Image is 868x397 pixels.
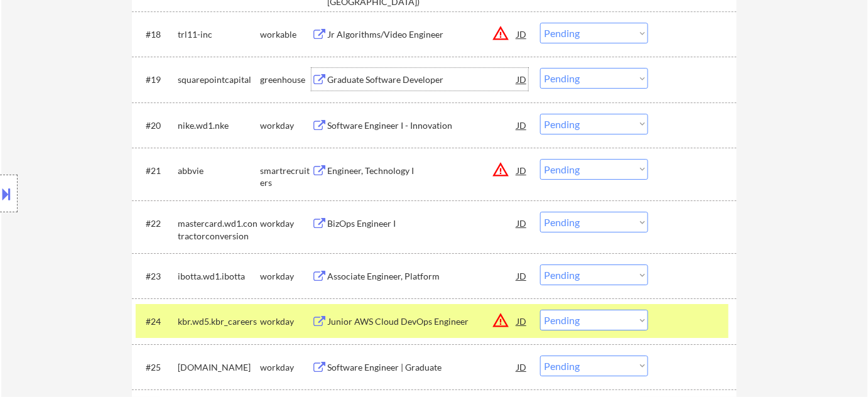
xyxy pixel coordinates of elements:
div: workday [260,217,312,230]
div: Junior AWS Cloud DevOps Engineer [327,315,517,328]
div: Software Engineer I - Innovation [327,119,517,132]
div: [DOMAIN_NAME] [178,361,260,374]
div: squarepointcapital [178,73,260,86]
div: workable [260,28,312,41]
div: Engineer, Technology I [327,165,517,177]
div: JD [516,114,528,136]
div: #18 [146,28,168,41]
div: greenhouse [260,73,312,86]
div: BizOps Engineer I [327,217,517,230]
div: #24 [146,315,168,328]
div: Graduate Software Developer [327,73,517,86]
div: kbr.wd5.kbr_careers [178,315,260,328]
div: workday [260,361,312,374]
div: #25 [146,361,168,374]
div: JD [516,212,528,234]
div: Jr Algorithms/Video Engineer [327,28,517,41]
div: JD [516,356,528,378]
div: Software Engineer | Graduate [327,361,517,374]
button: warning_amber [492,24,509,42]
div: JD [516,264,528,287]
div: JD [516,159,528,182]
div: workday [260,315,312,328]
div: workday [260,119,312,132]
div: JD [516,68,528,90]
div: smartrecruiters [260,165,312,189]
div: workday [260,270,312,283]
div: JD [516,23,528,45]
div: Associate Engineer, Platform [327,270,517,283]
div: trl11-inc [178,28,260,41]
div: JD [516,310,528,332]
div: #19 [146,73,168,86]
button: warning_amber [492,161,509,178]
button: warning_amber [492,312,509,329]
